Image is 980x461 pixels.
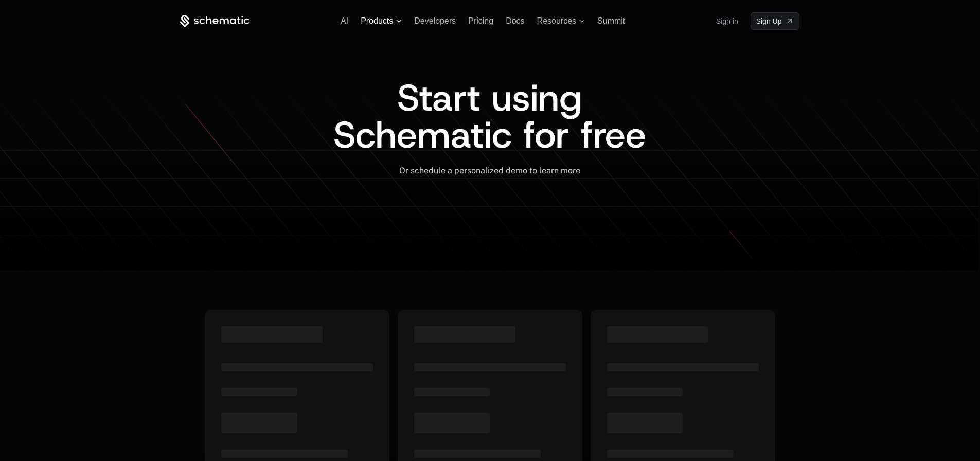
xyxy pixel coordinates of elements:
a: [object Object] [751,12,800,30]
a: Docs [506,16,524,25]
a: Pricing [468,16,493,25]
span: Resources [537,16,576,26]
span: Or schedule a personalized demo to learn more [399,166,580,175]
a: AI [341,16,348,25]
span: Start using Schematic for free [333,73,646,159]
a: Developers [414,16,456,25]
span: Sign Up [756,16,782,26]
a: Sign in [716,13,738,29]
span: Products [361,16,393,26]
a: Summit [597,16,625,25]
